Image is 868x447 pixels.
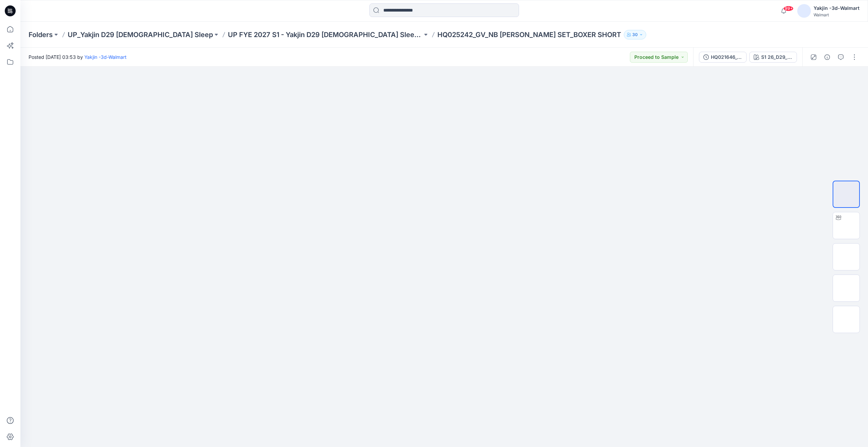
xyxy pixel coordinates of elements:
button: S1 26_D29_NB_2 HEARTS AND ARROWS v2 rpt_CW1_VIV WHT_WM [749,52,797,63]
div: Yakjin -3d-Walmart [814,4,859,12]
button: 30 [624,30,646,39]
p: 30 [632,31,638,38]
a: UP_Yakjin D29 [DEMOGRAPHIC_DATA] Sleep [68,30,213,39]
div: Walmart [814,12,859,17]
a: Yakjin -3d-Walmart [84,54,127,60]
span: 99+ [783,6,794,11]
a: Folders [29,30,53,39]
div: HQ021646_GV_BOXER SHORT [711,53,742,61]
p: HQ025242_GV_NB [PERSON_NAME] SET_BOXER SHORT [437,30,621,39]
button: HQ021646_GV_BOXER SHORT [699,52,747,63]
span: Posted [DATE] 03:53 by [29,53,127,61]
div: S1 26_D29_NB_2 HEARTS AND ARROWS v2 rpt_CW1_VIV WHT_WM [761,53,792,61]
button: Details [822,52,833,63]
a: UP FYE 2027 S1 - Yakjin D29 [DEMOGRAPHIC_DATA] Sleepwear [228,30,422,39]
img: avatar [797,4,811,18]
